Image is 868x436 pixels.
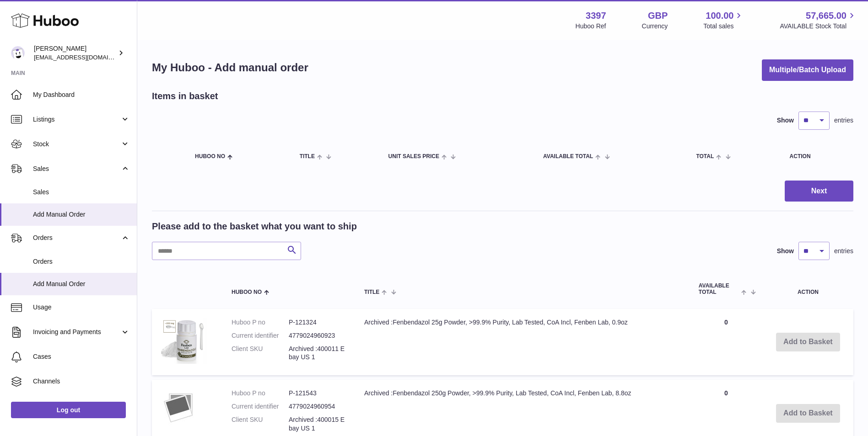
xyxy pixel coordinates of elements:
[33,377,130,386] span: Channels
[642,22,668,31] div: Currency
[300,154,315,160] span: Title
[152,60,308,75] h1: My Huboo - Add manual order
[232,415,289,433] dt: Client SKU
[232,289,262,295] span: Huboo no
[780,10,857,31] a: 57,665.00 AVAILABLE Stock Total
[152,220,357,233] h2: Please add to the basket what you want to ship
[232,345,289,362] dt: Client SKU
[699,283,739,295] span: AVAILABLE Total
[543,154,593,160] span: AVAILABLE Total
[777,247,794,255] label: Show
[161,389,198,425] img: Archived :Fenbendazol 250g Powder, >99.9% Purity, Lab Tested, CoA Incl, Fenben Lab, 8.8oz
[33,210,130,219] span: Add Manual Order
[790,154,844,160] div: Action
[289,402,346,411] dd: 4779024960954
[703,10,744,31] a: 100.00 Total sales
[289,415,346,433] dd: Archived :400015 Ebay US 1
[161,318,207,364] img: Archived :Fenbendazol 25g Powder, >99.9% Purity, Lab Tested, CoA Incl, Fenben Lab, 0.9oz
[388,154,439,160] span: Unit Sales Price
[834,247,853,255] span: entries
[806,10,846,22] span: 57,665.00
[690,309,763,376] td: 0
[364,289,379,295] span: Title
[232,402,289,411] dt: Current identifier
[706,10,733,22] span: 100.00
[34,44,116,62] div: [PERSON_NAME]
[289,345,346,362] dd: Archived :400011 Ebay US 1
[33,303,130,312] span: Usage
[232,389,289,398] dt: Huboo P no
[703,22,744,31] span: Total sales
[33,115,120,124] span: Listings
[34,53,135,61] span: [EMAIL_ADDRESS][DOMAIN_NAME]
[763,274,853,304] th: Action
[33,140,120,149] span: Stock
[785,181,853,202] button: Next
[780,22,857,31] span: AVAILABLE Stock Total
[586,10,606,22] strong: 3397
[11,402,126,418] a: Log out
[777,116,794,125] label: Show
[33,234,120,242] span: Orders
[33,257,130,266] span: Orders
[33,352,130,361] span: Cases
[33,90,130,99] span: My Dashboard
[696,154,714,160] span: Total
[152,90,218,102] h2: Items in basket
[355,309,690,376] td: Archived :Fenbendazol 25g Powder, >99.9% Purity, Lab Tested, CoA Incl, Fenben Lab, 0.9oz
[33,188,130,197] span: Sales
[33,165,120,173] span: Sales
[289,318,346,327] dd: P-121324
[834,116,853,125] span: entries
[762,59,853,81] button: Multiple/Batch Upload
[11,46,25,60] img: sales@canchema.com
[648,10,668,22] strong: GBP
[33,280,130,288] span: Add Manual Order
[232,318,289,327] dt: Huboo P no
[289,389,346,398] dd: P-121543
[33,328,120,336] span: Invoicing and Payments
[232,331,289,340] dt: Current identifier
[576,22,606,31] div: Huboo Ref
[289,331,346,340] dd: 4779024960923
[195,154,225,160] span: Huboo no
